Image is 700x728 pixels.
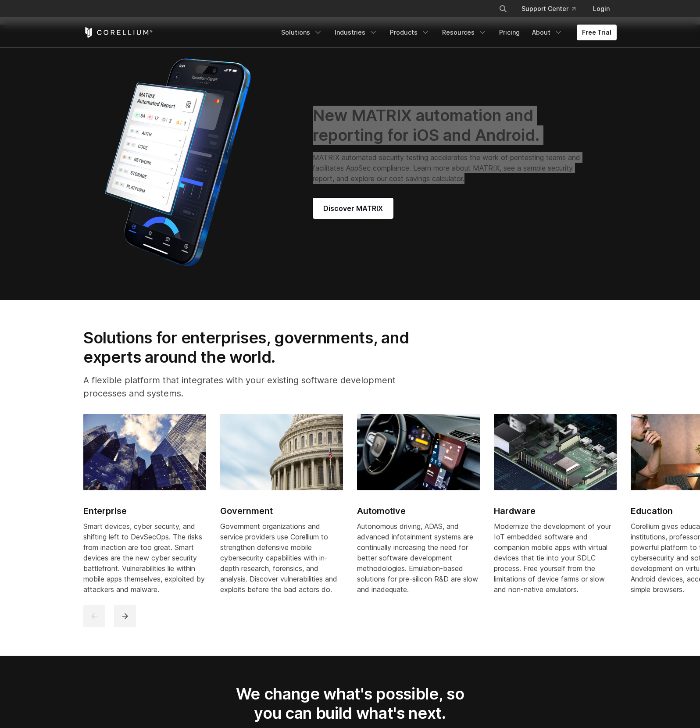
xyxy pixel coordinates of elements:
[83,504,206,517] h2: Enterprise
[276,25,328,40] a: Solutions
[488,1,617,17] div: Navigation Menu
[494,25,525,40] a: Pricing
[313,106,583,145] h2: New MATRIX automation and reporting for iOS and Android.
[514,1,582,17] a: Support Center
[276,25,617,40] div: Navigation Menu
[329,25,383,40] a: Industries
[83,521,206,595] div: Smart devices, cyber security, and shifting left to DevSecOps. The risks from inaction are too gr...
[586,1,617,17] a: Login
[527,25,568,40] a: About
[220,414,343,605] a: Government Government Government organizations and service providers use Corellium to strengthen ...
[494,504,617,517] h2: Hardware
[114,605,136,627] button: next
[220,504,343,517] h2: Government
[494,414,617,490] img: Hardware
[313,198,393,219] a: Discover MATRIX
[357,414,480,605] a: Automotive Automotive Autonomous driving, ADAS, and advanced infotainment systems are continually...
[385,25,435,40] a: Products
[83,374,433,400] p: A flexible platform that integrates with your existing software development processes and systems.
[437,25,492,40] a: Resources
[357,414,480,490] img: Automotive
[83,27,153,38] a: Corellium Home
[494,522,611,594] span: Modernize the development of your IoT embedded software and companion mobile apps with virtual de...
[221,684,479,723] h2: We change what's possible, so you can build what's next.
[83,328,433,367] h2: Solutions for enterprises, governments, and experts around the world.
[220,414,343,490] img: Government
[83,53,272,272] img: Corellium_MATRIX_Hero_1_1x
[83,414,206,605] a: Enterprise Enterprise Smart devices, cyber security, and shifting left to DevSecOps. The risks fr...
[313,152,583,184] p: MATRIX automated security testing accelerates the work of pentesting teams and facilitates AppSec...
[577,25,617,40] a: Free Trial
[83,414,206,490] img: Enterprise
[220,521,343,595] div: Government organizations and service providers use Corellium to strengthen defensive mobile cyber...
[357,504,480,517] h2: Automotive
[83,605,105,627] button: previous
[323,203,383,214] span: Discover MATRIX
[357,521,480,595] div: Autonomous driving, ADAS, and advanced infotainment systems are continually increasing the need f...
[494,414,617,605] a: Hardware Hardware Modernize the development of your IoT embedded software and companion mobile ap...
[495,1,511,17] button: Search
